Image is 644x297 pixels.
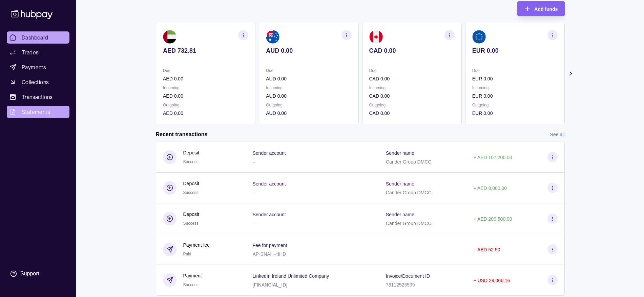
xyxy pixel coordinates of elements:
[266,92,351,100] p: AUD 0.00
[266,47,351,54] p: AUD 0.00
[183,241,210,249] p: Payment fee
[163,84,248,92] p: Incoming
[386,159,432,165] p: Cander Group DMCC
[253,181,286,187] p: Sender account
[474,278,510,283] p: − USD 29,066.16
[474,185,507,191] p: + AED 8,000.00
[253,150,286,156] p: Sender account
[266,101,351,109] p: Outgoing
[369,47,454,54] p: CAD 0.00
[22,63,46,71] span: Payments
[474,155,512,160] p: + AED 107,200.00
[22,93,53,101] span: Transactions
[369,109,454,117] p: CAD 0.00
[253,221,255,226] p: –
[183,159,199,164] span: Success
[266,30,279,44] img: au
[253,243,287,248] p: Fee for payment
[550,131,565,138] a: See all
[183,211,199,218] p: Deposit
[386,221,432,226] p: Cander Group DMCC
[183,252,191,256] span: Paid
[7,91,69,103] a: Transactions
[472,30,485,44] img: eu
[386,150,414,156] p: Sender name
[472,109,557,117] p: EUR 0.00
[369,92,454,100] p: CAD 0.00
[7,61,69,73] a: Payments
[534,6,558,12] span: Add funds
[22,78,49,86] span: Collections
[22,48,39,56] span: Trades
[369,30,382,44] img: ca
[7,31,69,44] a: Dashboard
[369,75,454,82] p: CAD 0.00
[472,84,557,92] p: Incoming
[472,101,557,109] p: Outgoing
[253,282,288,288] p: [FINANCIAL_ID]
[386,212,414,217] p: Sender name
[369,84,454,92] p: Incoming
[266,109,351,117] p: AUD 0.00
[253,273,329,279] p: LinkedIn Ireland Unlimited Company
[253,159,255,165] p: –
[386,273,430,279] p: Invoice/Document ID
[163,47,248,54] p: AED 732.81
[386,181,414,187] p: Sender name
[163,75,248,82] p: AED 0.00
[472,67,557,74] p: Due
[386,282,415,288] p: 78112525599
[266,67,351,74] p: Due
[472,47,557,54] p: EUR 0.00
[183,180,199,187] p: Deposit
[156,131,208,138] h2: Recent transactions
[369,67,454,74] p: Due
[7,267,69,281] a: Support
[22,33,48,42] span: Dashboard
[7,106,69,118] a: Statements
[266,84,351,92] p: Incoming
[183,221,199,226] span: Success
[253,251,286,257] p: AP-SNAH-4IHD
[163,67,248,74] p: Due
[183,149,199,156] p: Deposit
[163,101,248,109] p: Outgoing
[7,76,69,88] a: Collections
[517,1,564,16] button: Add funds
[183,190,199,195] span: Success
[253,212,286,217] p: Sender account
[183,282,199,287] span: Success
[22,108,50,116] span: Statements
[20,270,39,277] div: Support
[7,46,69,58] a: Trades
[472,92,557,100] p: EUR 0.00
[163,92,248,100] p: AED 0.00
[183,272,202,279] p: Payment
[266,75,351,82] p: AUD 0.00
[474,247,500,252] p: − AED 52.50
[163,109,248,117] p: AED 0.00
[253,190,255,195] p: –
[474,216,512,222] p: + AED 209,500.00
[369,101,454,109] p: Outgoing
[472,75,557,82] p: EUR 0.00
[386,190,432,195] p: Cander Group DMCC
[163,30,176,44] img: ae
